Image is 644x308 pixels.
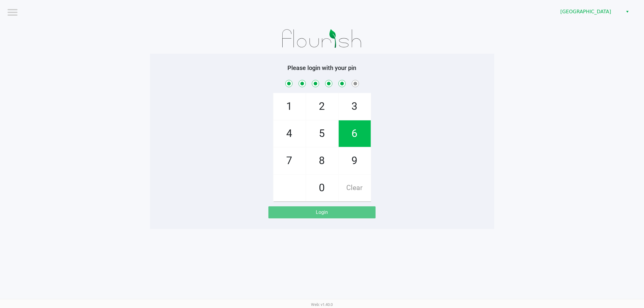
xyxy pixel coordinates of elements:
span: 1 [274,93,306,120]
span: 9 [339,148,371,174]
span: 2 [306,93,338,120]
span: 4 [274,120,306,147]
span: Web: v1.40.0 [311,302,333,307]
span: 7 [274,148,306,174]
span: 3 [339,93,371,120]
span: 6 [339,120,371,147]
button: Select [623,6,632,17]
span: 8 [306,148,338,174]
span: Clear [339,175,371,201]
h5: Please login with your pin [155,64,490,71]
span: 0 [306,175,338,201]
span: [GEOGRAPHIC_DATA] [560,8,619,15]
span: 5 [306,120,338,147]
